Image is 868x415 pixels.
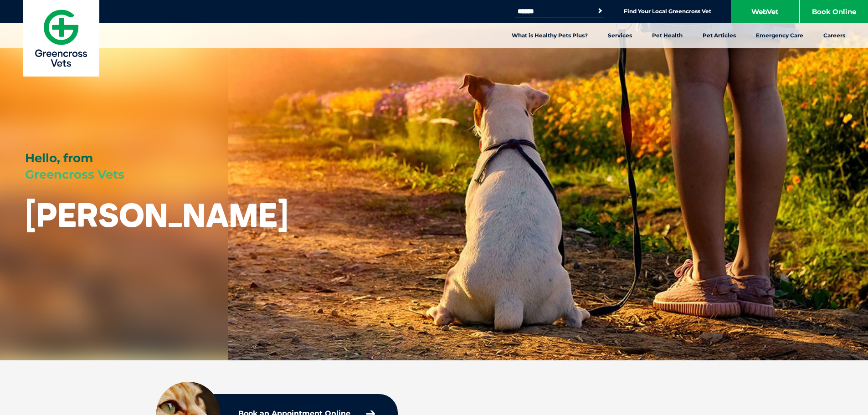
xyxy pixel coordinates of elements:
[746,23,813,48] a: Emergency Care
[598,23,642,48] a: Services
[25,167,124,182] span: Greencross Vets
[624,8,711,15] a: Find Your Local Greencross Vet
[693,23,746,48] a: Pet Articles
[25,151,93,165] span: Hello, from
[502,23,598,48] a: What is Healthy Pets Plus?
[813,23,855,48] a: Careers
[25,197,288,233] h1: [PERSON_NAME]
[642,23,693,48] a: Pet Health
[596,6,605,15] button: Search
